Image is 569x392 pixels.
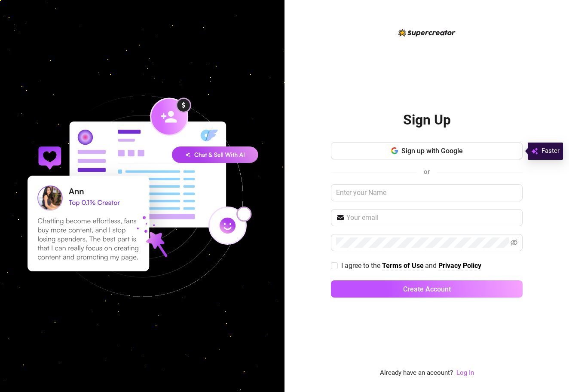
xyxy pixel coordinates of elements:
span: and [425,261,438,270]
strong: Terms of Use [382,261,424,270]
img: logo-BBDzfeDw.svg [398,29,456,36]
a: Terms of Use [382,261,424,270]
button: Create Account [331,280,523,298]
strong: Privacy Policy [438,261,481,270]
img: svg%3e [531,146,538,156]
a: Privacy Policy [438,261,481,270]
span: eye-invisible [511,239,517,246]
span: Sign up with Google [401,147,463,155]
a: Log In [456,369,474,377]
span: I agree to the [341,261,382,270]
button: Sign up with Google [331,142,523,159]
span: Faster [541,146,560,156]
a: Log In [456,368,474,378]
h2: Sign Up [403,111,451,129]
input: Enter your Name [331,184,523,201]
span: Already have an account? [380,368,453,378]
input: Your email [346,213,517,223]
span: or [424,168,430,176]
span: Create Account [403,285,451,293]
